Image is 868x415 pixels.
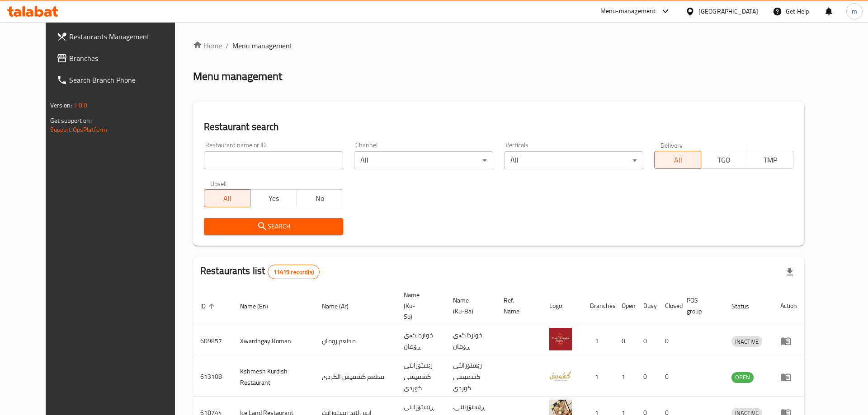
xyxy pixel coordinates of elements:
img: Kshmesh Kurdish Restaurant [549,364,572,387]
span: INACTIVE [731,336,762,347]
span: TGO [705,154,744,167]
th: Action [773,287,804,325]
span: Search Branch Phone [69,75,184,85]
span: OPEN [731,372,754,382]
button: No [297,189,343,207]
h2: Menu management [193,69,282,84]
a: Restaurants Management [49,26,191,47]
td: 1 [614,357,636,397]
div: Export file [779,261,801,283]
span: No [301,192,340,205]
span: ID [200,301,217,312]
span: Name (Ku-Ba) [453,295,486,317]
span: POS group [687,295,713,317]
input: Search for restaurant name or ID.. [204,151,343,169]
span: Version: [50,99,72,111]
td: 613108 [193,357,233,397]
a: Branches [49,47,191,69]
div: Menu-management [600,6,656,17]
span: Ref. Name [504,295,531,317]
button: All [204,189,250,207]
span: TMP [751,154,790,167]
div: Menu [780,336,797,346]
div: Total records count [268,265,320,279]
th: Branches [583,287,614,325]
button: TGO [701,151,747,169]
div: All [354,151,493,169]
th: Busy [636,287,658,325]
td: خواردنگەی ڕۆمان [396,325,446,357]
td: 1 [583,325,614,357]
td: Xwardngay Roman [233,325,315,357]
span: Status [731,301,761,312]
label: Delivery [660,142,683,148]
img: Xwardngay Roman [549,328,572,350]
a: Home [193,40,222,51]
span: Search [211,221,336,232]
div: [GEOGRAPHIC_DATA] [698,6,758,16]
td: مطعم رومان [315,325,396,357]
span: m [852,6,857,16]
span: Branches [69,53,184,64]
div: Menu [780,372,797,382]
button: Search [204,218,343,235]
span: Restaurants Management [69,31,184,42]
th: Closed [658,287,679,325]
div: INACTIVE [731,336,762,347]
span: Menu management [232,40,292,51]
span: Name (En) [240,301,280,312]
td: 0 [658,357,679,397]
td: Kshmesh Kurdish Restaurant [233,357,315,397]
td: 0 [614,325,636,357]
button: TMP [747,151,793,169]
span: Get support on: [50,115,92,126]
button: Yes [250,189,297,207]
h2: Restaurant search [204,120,793,134]
div: All [504,151,643,169]
nav: breadcrumb [193,40,804,51]
span: Name (Ku-So) [404,289,435,322]
button: All [654,151,701,169]
h2: Restaurants list [200,264,320,279]
span: Name (Ar) [322,301,360,312]
td: 609857 [193,325,233,357]
span: All [658,154,697,167]
a: Search Branch Phone [49,69,191,91]
span: 11419 record(s) [268,268,319,276]
th: Open [614,287,636,325]
span: 1.0.0 [74,99,88,111]
td: 0 [658,325,679,357]
td: 0 [636,325,658,357]
th: Logo [542,287,583,325]
label: Upsell [210,180,227,187]
td: مطعم كشميش الكردي [315,357,396,397]
span: Yes [254,192,293,205]
div: OPEN [731,372,754,383]
td: رێستۆرانتی کشمیشى كوردى [396,357,446,397]
a: Support.OpsPlatform [50,124,108,135]
td: 1 [583,357,614,397]
td: رێستۆرانتی کشمیشى كوردى [446,357,496,397]
span: All [208,192,247,205]
td: خواردنگەی ڕۆمان [446,325,496,357]
td: 0 [636,357,658,397]
li: / [226,40,229,51]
